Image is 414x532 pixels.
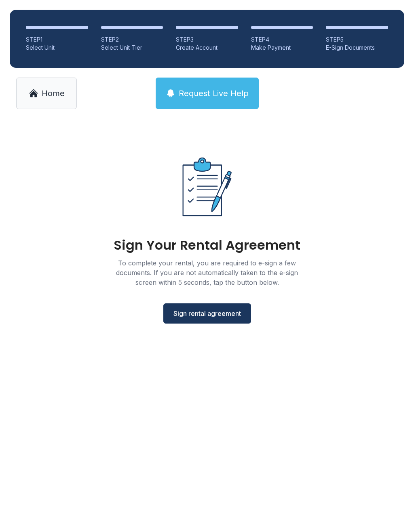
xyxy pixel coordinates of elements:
div: STEP 2 [101,36,163,44]
div: To complete your rental, you are required to e-sign a few documents. If you are not automatically... [106,258,308,287]
div: STEP 1 [26,36,88,44]
img: Rental agreement document illustration [165,145,249,229]
div: STEP 3 [176,36,238,44]
span: Sign rental agreement [173,309,241,318]
div: Create Account [176,44,238,52]
div: Make Payment [251,44,313,52]
div: E-Sign Documents [326,44,388,52]
div: STEP 4 [251,36,313,44]
span: Request Live Help [179,88,249,99]
div: Sign Your Rental Agreement [114,239,300,252]
div: Select Unit [26,44,88,52]
div: STEP 5 [326,36,388,44]
span: Home [42,88,65,99]
div: Select Unit Tier [101,44,163,52]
